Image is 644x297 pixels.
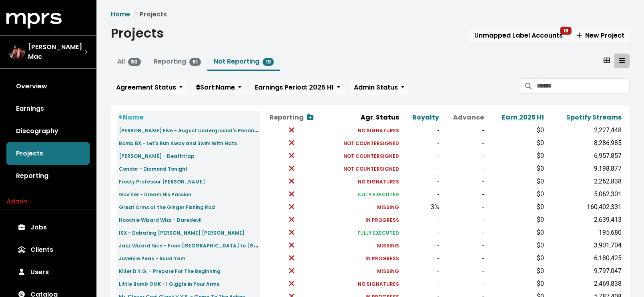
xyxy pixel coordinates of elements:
[128,58,141,66] span: 80
[263,58,274,66] span: 19
[546,277,623,290] td: 2,469,838
[401,239,440,252] td: -
[365,217,399,223] small: IN PROGRESS
[401,188,440,201] td: -
[6,261,90,283] a: Users
[343,153,399,159] small: NOT COUNTERSIGNED
[486,124,546,137] td: $0
[546,149,623,162] td: 6,957,857
[441,252,486,265] td: -
[343,165,399,172] small: NOT COUNTERSIGNED
[119,215,202,224] a: Hoochie Wizard Wizz - Daredevil
[441,213,486,226] td: -
[117,57,141,66] a: All80
[357,191,399,198] small: FULLY EXECUTED
[441,111,486,124] th: Advance
[502,113,544,122] a: Earn.2025 H1
[377,204,399,211] small: MISSING
[358,281,399,287] small: NO SIGNATURES
[441,201,486,213] td: -
[9,44,25,60] img: The selected account / producer
[441,175,486,188] td: -
[377,242,399,249] small: MISSING
[486,277,546,290] td: $0
[486,239,546,252] td: $0
[357,229,399,236] small: FULLY EXECUTED
[441,226,486,239] td: -
[117,111,261,124] th: Name
[119,151,195,160] a: [PERSON_NAME] - Deathtrap
[119,191,191,198] small: Gov'ner - Dream His Passion
[566,113,622,122] a: Spotify Streams
[28,42,85,62] span: [PERSON_NAME] Mac
[401,137,440,149] td: -
[119,126,261,135] a: [PERSON_NAME] Five - August Underground's Penance
[401,265,440,277] td: -
[119,268,221,275] small: Killer D.Y.G. - Prepare For The Beginning
[546,162,623,175] td: 9,198,877
[119,217,202,223] small: Hoochie Wizard Wizz - Daredevil
[546,201,623,213] td: 160,402,331
[441,124,486,137] td: -
[546,265,623,277] td: 9,797,047
[119,189,191,199] a: Gov'ner - Dream His Passion
[486,226,546,239] td: $0
[111,10,630,19] nav: breadcrumb
[486,175,546,188] td: $0
[130,10,167,19] li: Projects
[401,149,440,162] td: -
[401,175,440,188] td: -
[365,255,399,262] small: IN PROGRESS
[111,26,164,41] h1: Projects
[119,165,188,172] small: Condor - Diamond Tonight
[401,226,440,239] td: -
[486,162,546,175] td: $0
[349,80,409,95] button: Admin Status
[196,83,235,92] span: Sort: Name
[486,137,546,149] td: $0
[441,265,486,277] td: -
[401,162,440,175] td: -
[354,83,398,92] span: Admin Status
[441,277,486,290] td: -
[486,188,546,201] td: $0
[560,27,572,35] span: 18
[6,75,90,98] a: Overview
[119,153,195,159] small: [PERSON_NAME] - Deathtrap
[441,149,486,162] td: -
[469,28,568,43] button: Unmapped Label Accounts18
[250,80,345,95] button: Earnings Period: 2025 H1
[119,253,185,263] a: Juvenile Peas - Buud Yam
[6,165,90,187] a: Reporting
[6,120,90,142] a: Discography
[546,213,623,226] td: 2,639,413
[191,80,247,95] button: Sort:Name
[486,213,546,226] td: $0
[358,178,399,185] small: NO SIGNATURES
[358,127,399,134] small: NO SIGNATURES
[6,98,90,120] a: Earnings
[576,31,624,40] span: New Project
[377,268,399,275] small: MISSING
[441,137,486,149] td: -
[119,177,205,186] a: Frosty Professor [PERSON_NAME]
[119,229,245,236] small: ISX - Debating [PERSON_NAME] [PERSON_NAME]
[119,281,219,287] small: Little Bomb OMK - I Giggle in Your Arms
[119,241,309,250] a: Jazz Wizard Nice - From [GEOGRAPHIC_DATA] to [GEOGRAPHIC_DATA] II
[441,188,486,201] td: -
[255,83,334,92] span: Earnings Period: 2025 H1
[119,266,221,275] a: Killer D.Y.G. - Prepare For The Beginning
[546,137,623,149] td: 8,286,985
[536,78,629,94] input: Search projects
[546,226,623,239] td: 195,680
[619,57,625,64] svg: Table View
[119,178,205,185] small: Frosty Professor [PERSON_NAME]
[546,124,623,137] td: 2,227,448
[604,57,610,64] svg: Card View
[441,239,486,252] td: -
[401,213,440,226] td: -
[401,201,440,213] td: 3%
[546,252,623,265] td: 6,180,425
[119,255,185,262] small: Juvenile Peas - Buud Yam
[119,202,215,211] a: Great Arms of the Ginger Fishing Rod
